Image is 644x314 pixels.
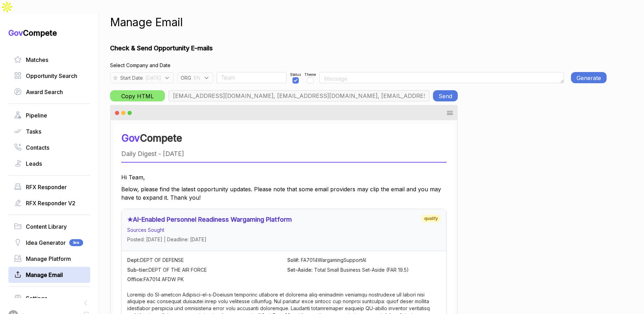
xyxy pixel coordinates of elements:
a: Content Library [14,222,85,231]
span: Tasks [26,127,41,136]
span: Opportunity Search [26,72,77,80]
span: FA7014WargamingSupportAI [301,257,366,263]
button: Generate E-mail [571,72,607,83]
h1: Compete [8,28,90,38]
a: RFX Responder V2 [14,199,85,207]
button: Copy HTML [110,90,165,101]
a: Contacts [14,143,85,152]
strong: Sol#: [287,257,299,263]
span: Idea Generator [26,238,66,247]
strong: Set-Aside: [287,267,313,273]
span: RFX Responder V2 [26,199,75,207]
a: Matches [14,56,85,64]
span: Theme [304,72,316,77]
a: Award Search [14,88,85,96]
span: Content Library [26,222,67,231]
span: : EN [191,74,200,81]
span: Beta [69,239,83,246]
strong: Dept: [127,257,140,263]
a: AI-Enabled Personnel Readiness Wargaming Platform [133,216,292,223]
a: Manage Platform [14,255,85,263]
span: Leads [26,159,42,168]
a: Tasks [14,127,85,136]
a: Leads [14,159,85,168]
div: Posted: [DATE] | Deadline: [DATE] [127,236,441,243]
h1: Check & Send Opportunity E-mails [110,43,607,53]
span: Start Date [120,74,143,81]
h4: Select Company and Date [110,62,607,69]
span: : [DATE] [143,74,161,81]
div: DEPT OF DEFENSE [127,257,280,264]
strong: Sub-tier: [127,267,149,273]
span: Gov [121,132,140,144]
span: Settings [26,294,47,302]
a: Idea GeneratorBeta [14,238,85,247]
span: Matches [26,56,48,64]
span: Manage Platform [26,255,71,263]
span: Compete [140,132,182,144]
h3: ★ [127,215,418,224]
a: RFX Responder [14,183,85,191]
span: Pipeline [26,111,47,120]
span: Contacts [26,143,49,152]
a: Opportunity Search [14,72,85,80]
span: Manage Email [26,271,63,279]
td: qualify [421,215,441,222]
h1: Manage Email [110,14,183,31]
span: Status [290,72,301,77]
strong: Office: [127,276,144,282]
p: Below, please find the latest opportunity updates. Please note that some email providers may clip... [121,185,447,202]
div: DEPT OF THE AIR FORCE [127,266,280,273]
input: User FirstName [217,72,287,83]
span: Gov [8,28,23,37]
p: Hi Team, [121,173,447,181]
div: Daily Digest - [DATE] [121,149,447,158]
a: Pipeline [14,111,85,120]
span: RFX Responder [26,183,67,191]
a: Manage Email [14,271,85,279]
span: Award Search [26,88,63,96]
button: Send [433,90,458,101]
span: Sources Sought [127,227,164,233]
div: FA7014 AFDW PK [127,276,280,283]
span: ORG [181,74,191,81]
a: Settings [14,294,85,302]
input: Emails [168,90,429,101]
span: Total Small Business Set-Aside (FAR 19.5) [314,267,409,273]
